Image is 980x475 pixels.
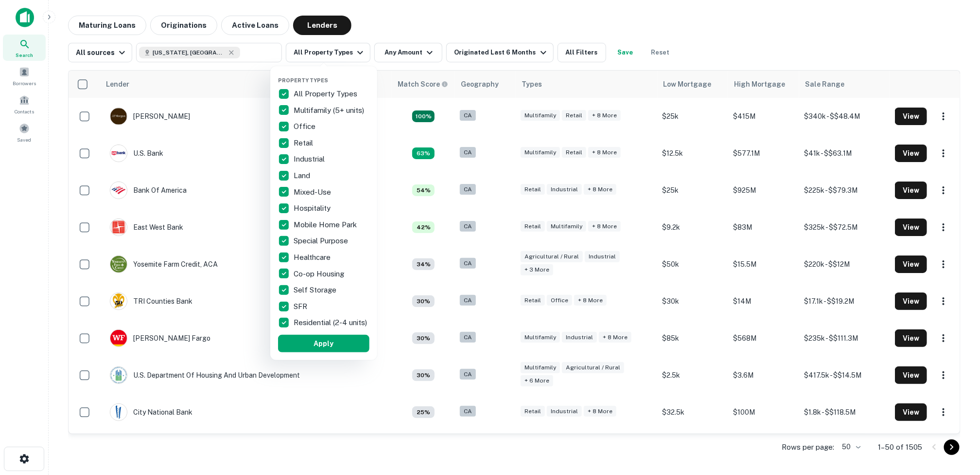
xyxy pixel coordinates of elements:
[294,268,346,280] p: Co-op Housing
[931,397,980,444] iframe: Chat Widget
[294,153,327,165] p: Industrial
[294,137,315,149] p: Retail
[294,219,359,231] p: Mobile Home Park
[294,202,332,214] p: Hospitality
[294,186,333,198] p: Mixed-Use
[294,121,317,132] p: Office
[278,77,328,83] span: Property Types
[294,317,369,329] p: Residential (2-4 units)
[294,301,309,312] p: SFR
[278,335,369,352] button: Apply
[294,170,312,182] p: Land
[294,252,332,263] p: Healthcare
[294,88,359,100] p: All Property Types
[294,235,350,247] p: Special Purpose
[294,284,338,296] p: Self Storage
[294,105,366,116] p: Multifamily (5+ units)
